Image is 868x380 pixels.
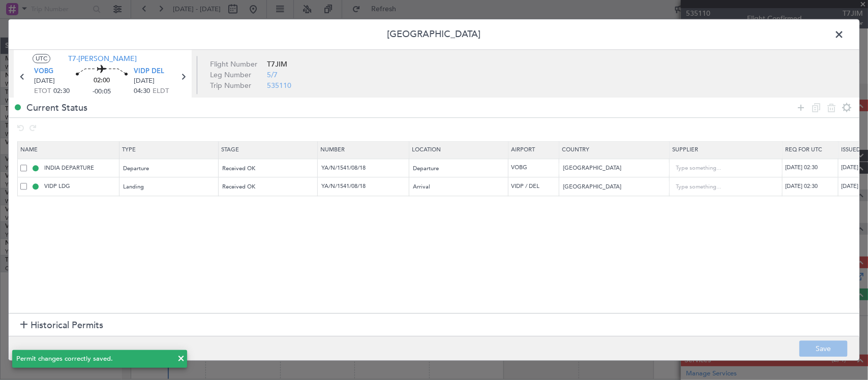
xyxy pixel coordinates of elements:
[785,164,838,173] div: [DATE] 02:30
[676,179,767,195] input: Type something...
[672,146,698,153] span: Supplier
[16,354,172,364] div: Permit changes correctly saved.
[676,161,767,176] input: Type something...
[9,19,859,50] header: [GEOGRAPHIC_DATA]
[785,146,822,153] span: Req For Utc
[785,182,838,191] div: [DATE] 02:30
